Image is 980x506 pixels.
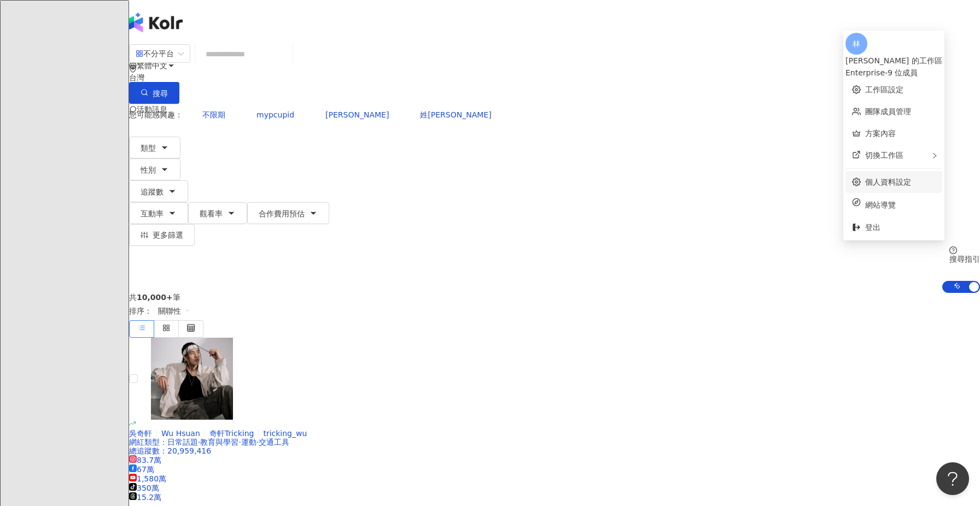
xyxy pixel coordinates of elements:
button: 搜尋 [129,82,179,104]
div: 共 筆 [129,293,980,302]
div: 排序： [129,302,980,320]
span: [PERSON_NAME] [325,110,389,119]
img: KOL Avatar [151,338,233,420]
span: environment [129,65,137,73]
span: 10,000+ [137,293,173,302]
span: 合作費用預估 [259,209,305,218]
a: 團隊成員管理 [865,107,911,116]
button: 不限期 [191,104,237,126]
div: 總追蹤數 ： 20,959,416 [129,446,980,455]
span: 類型 [141,144,156,152]
div: [PERSON_NAME] 的工作區 [845,55,942,67]
div: 搜尋指引 [949,255,980,263]
span: 網站導覽 [865,199,936,211]
div: 台灣 [129,73,980,82]
span: Wu Hsuan [161,429,200,438]
div: 網紅類型 ： [129,438,980,446]
span: · [238,438,241,446]
iframe: Help Scout Beacon - Open [936,462,969,495]
span: 林 [853,38,860,50]
button: 觀看率 [188,202,247,224]
span: 1,580萬 [129,474,166,483]
span: · [256,438,259,446]
a: 工作區設定 [865,85,903,94]
span: mypcupid [256,110,294,119]
button: 類型 [129,137,180,158]
span: 登出 [865,223,880,232]
span: right [931,152,938,159]
span: 日常話題 [167,438,198,446]
span: 性別 [141,166,156,174]
span: 吳奇軒 [129,429,152,438]
span: 教育與學習 [200,438,238,446]
span: 奇軒Tricking [209,429,254,438]
a: 個人資料設定 [865,178,911,186]
img: logo [129,13,183,32]
button: [PERSON_NAME] [314,104,400,126]
span: 不限期 [202,110,225,119]
button: 更多篩選 [129,224,195,246]
span: 觀看率 [200,209,223,218]
div: 不分平台 [136,45,174,62]
span: 切換工作區 [865,151,903,160]
button: 性別 [129,158,180,180]
span: 67萬 [129,465,154,474]
span: appstore [136,50,143,57]
button: 互動率 [129,202,188,224]
button: 姓[PERSON_NAME] [409,104,503,126]
div: Enterprise - 9 位成員 [845,67,942,79]
span: 您可能感興趣： [129,110,183,119]
span: 運動 [241,438,256,446]
span: question-circle [949,246,957,254]
button: 追蹤數 [129,180,188,202]
span: 更多篩選 [153,231,183,239]
span: 83.7萬 [129,456,161,464]
span: 互動率 [141,209,164,218]
span: 15.2萬 [129,493,161,502]
span: 350萬 [129,484,159,492]
span: 姓[PERSON_NAME] [420,110,491,119]
button: mypcupid [245,104,306,126]
span: 追蹤數 [141,187,164,196]
button: 合作費用預估 [247,202,329,224]
span: 搜尋 [153,89,168,98]
span: 關聯性 [158,302,191,320]
span: tricking_wu [263,429,307,438]
span: · [198,438,200,446]
a: 方案內容 [865,129,896,138]
span: 活動訊息 [137,105,167,114]
span: 交通工具 [259,438,289,446]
